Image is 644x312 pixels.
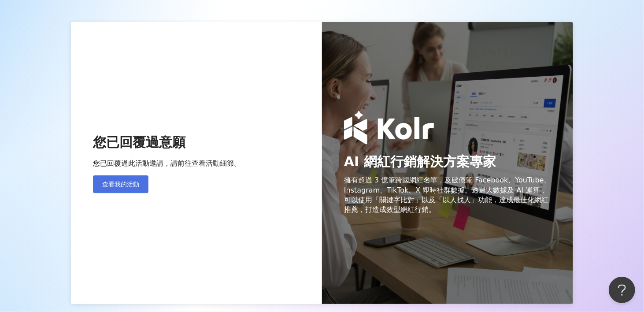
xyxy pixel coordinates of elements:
span: AI 網紅行銷解決方案專家 [344,155,551,168]
button: 查看我的活動 [93,175,148,193]
span: 擁有超過 3 億筆跨國網紅名單，及破億筆 Facebook、YouTube、Instagram、TikTok、X 即時社群數據。透過大數據及 AI 運算，可以使用「關鍵字比對」以及「以人找人」功... [344,175,551,215]
iframe: Help Scout Beacon - Open [609,277,635,303]
img: Kolr [344,111,434,145]
p: 您已回覆過此活動邀請，請前往查看活動細節。 [93,159,241,168]
span: 查看我的活動 [102,181,139,188]
p: 您已回覆過意願 [93,133,185,152]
